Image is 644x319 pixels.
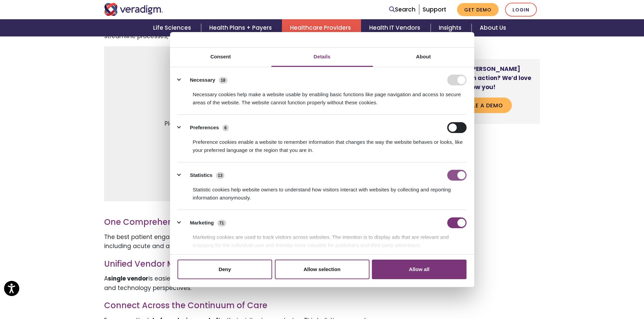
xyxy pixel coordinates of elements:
[457,3,499,16] a: Get Demo
[190,171,213,179] label: Statistics
[373,48,474,67] a: About
[177,133,467,154] div: Preference cookies enable a website to remember information that changes the way the website beha...
[177,228,467,249] div: Marketing cookies are used to track visitors across websites. The intention is to display ads tha...
[104,274,380,292] p: A is easier for both patients and organizations to manage from user, financial, and technology pe...
[104,301,380,311] h3: Connect Across the Continuum of Care
[104,233,380,251] p: The best patient engagement platform connects patients seamlessly across an enterprise, including...
[361,19,430,36] a: Health IT Vendors
[177,217,230,228] button: Marketing (71)
[275,260,369,279] button: Allow selection
[177,75,232,85] button: Necessary (18)
[201,19,282,36] a: Health Plans + Payers
[190,124,219,132] label: Preferences
[104,3,163,16] img: Veradigm logo
[177,260,272,279] button: Deny
[104,217,380,227] h3: One Comprehensive Patient Engagement Platform
[190,76,215,84] label: Necessary
[509,88,636,311] iframe: Drift Chat Widget
[505,3,537,17] a: Login
[145,19,201,36] a: Life Sciences
[282,19,361,36] a: Healthcare Providers
[422,65,531,91] strong: Want to see [PERSON_NAME] FollowMyHealth in action? We’d love to show you!
[389,5,415,14] a: Search
[190,219,214,227] label: Marketing
[104,259,380,269] h3: Unified Vendor Management
[108,274,148,283] strong: single vendor
[177,85,467,107] div: Necessary cookies help make a website usable by enabling basic functions like page navigation and...
[423,5,446,14] a: Support
[177,181,467,202] div: Statistic cookies help website owners to understand how visitors interact with websites by collec...
[271,48,373,67] a: Details
[472,19,514,36] a: About Us
[177,122,233,133] button: Preferences (6)
[170,48,271,67] a: Consent
[372,260,467,279] button: Allow all
[165,119,320,128] span: Please to watch this video.
[177,170,229,181] button: Statistics (13)
[431,19,472,36] a: Insights
[440,98,512,113] a: Schedule a Demo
